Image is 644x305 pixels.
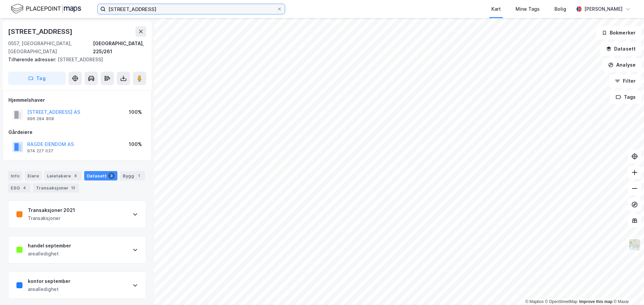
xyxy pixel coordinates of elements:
iframe: Chat Widget [610,273,644,305]
div: 4 [21,184,28,191]
button: Analyse [602,58,641,72]
div: Datasett [84,171,117,180]
img: logo.f888ab2527a4732fd821a326f86c7f29.svg [11,3,81,15]
div: Transaksjoner [28,214,75,222]
div: Hjemmelshaver [8,96,146,104]
div: Leietakere [44,171,82,180]
div: Info [8,171,22,180]
a: Mapbox [525,299,544,304]
div: 100% [129,108,142,116]
div: [PERSON_NAME] [584,5,623,13]
div: Eiere [25,171,42,180]
div: Transaksjoner 2021 [28,206,75,214]
div: Kart [491,5,501,13]
div: 974 227 037 [27,148,53,154]
div: Gårdeiere [8,128,146,136]
div: 100% [129,140,142,148]
div: 1 [136,172,142,179]
button: Filter [609,74,641,88]
div: [STREET_ADDRESS] [8,26,74,37]
div: handel september [28,242,71,250]
div: Bygg [120,171,145,180]
a: OpenStreetMap [545,299,578,304]
div: 8 [72,172,79,179]
button: Bokmerker [596,26,641,40]
button: Datasett [600,42,641,56]
div: arealledighet [28,250,71,258]
div: Bolig [554,5,566,13]
div: ESG [8,183,31,193]
div: kontor september [28,277,70,285]
div: Mine Tags [516,5,540,13]
div: Transaksjoner [33,183,79,193]
div: Kontrollprogram for chat [610,273,644,305]
div: 13 [70,184,76,191]
button: Tags [610,90,641,104]
a: Improve this map [579,299,612,304]
img: Z [628,238,641,251]
input: Søk på adresse, matrikkel, gårdeiere, leietakere eller personer [106,4,277,14]
span: Tilhørende adresser: [8,57,58,62]
div: [GEOGRAPHIC_DATA], 225/261 [93,40,146,56]
div: arealledighet [28,285,70,293]
div: 996 284 808 [27,116,54,122]
button: Tag [8,72,66,85]
div: 3 [108,172,115,179]
div: [STREET_ADDRESS] [8,56,141,64]
div: 0557, [GEOGRAPHIC_DATA], [GEOGRAPHIC_DATA] [8,40,93,56]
